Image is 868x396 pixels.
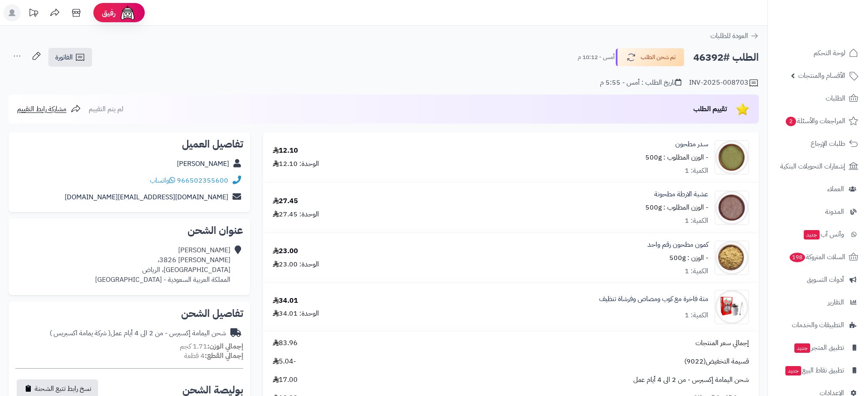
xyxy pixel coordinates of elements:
[273,375,298,385] span: 17.00
[273,196,298,206] div: 27.45
[177,175,228,186] a: 966502355600
[89,104,123,114] span: لم يتم التقييم
[715,241,749,275] img: 1628250155-Cumin%20Powder-90x90.jpg
[798,70,845,82] span: الأقسام والمنتجات
[102,8,116,18] span: رفيق
[792,319,844,331] span: التطبيقات والخدمات
[600,78,681,88] div: تاريخ الطلب : أمس - 5:55 م
[689,78,759,88] div: INV-2025-008703
[773,179,863,199] a: العملاء
[273,296,298,306] div: 34.01
[48,48,92,67] a: الفاتورة
[684,357,749,366] span: قسيمة التخفيض(9022)
[825,206,844,218] span: المدونة
[273,246,298,256] div: 23.00
[773,247,863,267] a: السلات المتروكة198
[715,191,749,225] img: 1661836093-Arta%20Powder-90x90.jpg
[793,342,844,354] span: تطبيق المتجر
[773,224,863,245] a: وآتس آبجديد
[715,140,749,174] img: 1639900622-Jujube%20Leaf%20Powder-90x90.jpg
[693,49,759,66] h2: الطلب #46392
[786,117,796,126] span: 2
[55,52,73,62] span: الفاتورة
[773,111,863,131] a: المراجعات والأسئلة2
[177,159,229,169] a: [PERSON_NAME]
[773,269,863,290] a: أدوات التسويق
[15,308,243,319] h2: تفاصيل الشحن
[616,48,684,66] button: تم شحن الطلب
[710,31,748,41] span: العودة للطلبات
[273,260,319,269] div: الوحدة: 23.00
[685,216,708,226] div: الكمية: 1
[669,253,708,263] small: - الوزن : 500g
[205,351,243,361] strong: إجمالي القطع:
[773,201,863,222] a: المدونة
[273,210,319,219] div: الوحدة: 27.45
[150,175,175,186] a: واتساب
[784,364,844,376] span: تطبيق نقاط البيع
[814,47,845,59] span: لوحة التحكم
[773,88,863,109] a: الطلبات
[50,328,110,338] span: ( شركة يمامة اكسبريس )
[685,310,708,320] div: الكمية: 1
[773,133,863,154] a: طلبات الإرجاع
[773,360,863,381] a: تطبيق نقاط البيعجديد
[826,92,845,104] span: الطلبات
[207,341,243,352] strong: إجمالي الوزن:
[578,53,614,62] small: أمس - 10:12 م
[773,156,863,177] a: إشعارات التحويلات البنكية
[35,384,91,394] span: نسخ رابط تتبع الشحنة
[17,104,66,114] span: مشاركة رابط التقييم
[654,189,708,199] a: عشبة الارطة مطحونة
[119,4,136,21] img: ai-face.png
[710,31,759,41] a: العودة للطلبات
[773,292,863,313] a: التقارير
[95,245,230,284] div: [PERSON_NAME] [PERSON_NAME] 3826، [GEOGRAPHIC_DATA]، الرياض المملكة العربية السعودية - [GEOGRAPHI...
[15,139,243,149] h2: تفاصيل العميل
[789,251,845,263] span: السلات المتروكة
[184,351,243,361] small: 4 قطعة
[273,338,298,348] span: 83.96
[23,4,44,24] a: تحديثات المنصة
[773,43,863,63] a: لوحة التحكم
[647,240,708,250] a: كمون مطحون رقم واحد
[773,315,863,335] a: التطبيقات والخدمات
[50,328,226,338] div: شحن اليمامة إكسبرس - من 2 الى 4 أيام عمل
[15,225,243,236] h2: عنوان الشحن
[803,228,844,240] span: وآتس آب
[794,343,810,353] span: جديد
[790,253,805,262] span: 198
[273,309,319,319] div: الوحدة: 34.01
[695,338,749,348] span: إجمالي سعر المنتجات
[273,146,298,156] div: 12.10
[807,274,844,286] span: أدوات التسويق
[685,266,708,276] div: الكمية: 1
[273,159,319,169] div: الوحدة: 12.10
[828,296,844,308] span: التقارير
[273,357,296,366] span: -5.04
[827,183,844,195] span: العملاء
[811,138,845,150] span: طلبات الإرجاع
[693,104,727,114] span: تقييم الطلب
[685,166,708,176] div: الكمية: 1
[633,375,749,385] span: شحن اليمامة إكسبرس - من 2 الى 4 أيام عمل
[675,139,708,149] a: سدر مطحون
[17,104,81,114] a: مشاركة رابط التقييم
[804,230,820,239] span: جديد
[182,385,243,395] h2: بوليصة الشحن
[65,192,228,202] a: [DOMAIN_NAME][EMAIL_ADDRESS][DOMAIN_NAME]
[773,337,863,358] a: تطبيق المتجرجديد
[780,160,845,172] span: إشعارات التحويلات البنكية
[180,341,243,352] small: 1.71 كجم
[785,115,845,127] span: المراجعات والأسئلة
[599,294,708,304] a: متة فاخرة مع كوب ومصاص وفرشاة تنظيف
[645,152,708,163] small: - الوزن المطلوب : 500g
[715,290,749,324] img: 1742739165-Mate%20Don%20Omar%20Bundle-90x90.jpg
[810,24,860,42] img: logo-2.png
[645,202,708,213] small: - الوزن المطلوب : 500g
[785,366,801,375] span: جديد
